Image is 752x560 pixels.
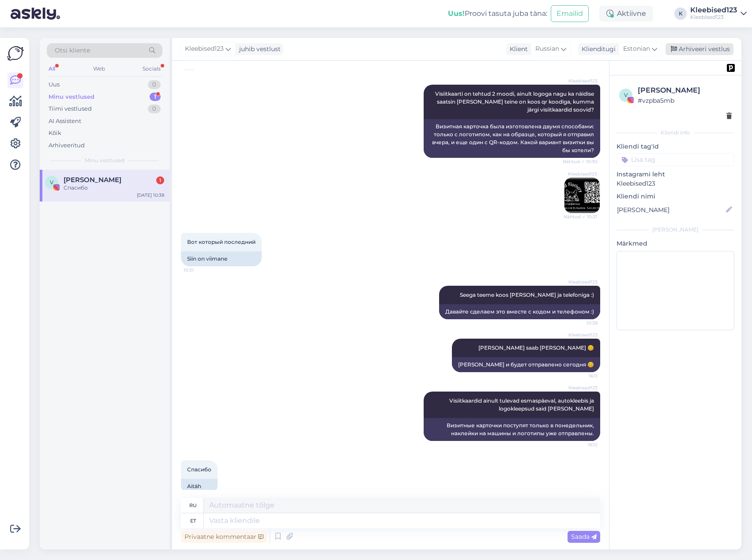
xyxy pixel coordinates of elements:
[49,80,60,89] div: Uus
[690,7,747,21] a: Kleebised123Kleebised123
[424,119,600,158] div: Визитная карточка была изготовлена ​​двумя способами: только с логотипом, как на образце, который...
[617,205,724,215] input: Lisa nimi
[551,5,589,22] button: Emailid
[148,105,161,113] div: 0
[564,385,598,391] span: Kleebised123
[156,176,164,184] div: 1
[55,46,90,55] span: Otsi kliente
[624,92,628,98] span: v
[571,533,597,541] span: Saada
[506,45,528,54] div: Klient
[564,373,598,379] span: 16:11
[564,320,598,326] span: 10:38
[564,441,598,448] span: 16:12
[236,45,281,54] div: juhib vestlust
[599,6,653,22] div: Aktiivne
[666,43,733,55] div: Arhiveeri vestlus
[64,184,164,192] div: Спасибо
[617,153,734,166] input: Lisa tag
[50,179,53,186] span: V
[460,291,594,298] span: Seega teeme koos [PERSON_NAME] ja telefoniga :)
[424,418,600,441] div: Визитные карточки поступят только в понедельник, наклейки на машины и логотипы уже отправлены.
[91,63,107,75] div: Web
[141,63,162,75] div: Socials
[137,192,164,198] div: [DATE] 10:38
[478,344,594,351] span: [PERSON_NAME] saab [PERSON_NAME] 😊
[439,304,600,319] div: Давайте сделаем это вместе с кодом и телефоном :)
[617,170,734,179] p: Instagrami leht
[617,179,734,188] p: Kleebised123
[617,192,734,201] p: Kliendi nimi
[184,267,217,273] span: 10:31
[674,7,687,20] div: K
[690,14,737,21] div: Kleebised123
[187,239,256,245] span: Вот который последний
[190,513,196,528] div: et
[564,279,598,285] span: Kleebised123
[617,239,734,248] p: Märkmed
[150,93,161,101] div: 1
[435,90,595,113] span: Visiitkaarti on tehtud 2 moodi, ainult logoga nagu ka näidise saatsin [PERSON_NAME] teine on koos...
[638,85,732,96] div: [PERSON_NAME]
[181,251,262,266] div: Siin on viimane
[64,176,121,184] span: Valeria
[448,8,547,19] div: Proovi tasuta juba täna:
[449,397,595,412] span: Visiitkaardid ainult tulevad esmaspäeval, autokleebis ja logokleepsud said [PERSON_NAME]
[49,141,85,150] div: Arhiveeritud
[187,466,211,473] span: Спасибо
[727,64,735,72] img: pd
[564,332,598,338] span: Kleebised123
[638,96,732,105] div: # vzpba5mb
[564,213,597,220] span: Nähtud ✓ 10:31
[189,498,197,513] div: ru
[49,93,94,101] div: Minu vestlused
[623,44,650,54] span: Estonian
[47,63,57,75] div: All
[617,129,734,137] div: Kliendi info
[617,226,734,234] div: [PERSON_NAME]
[448,9,465,18] b: Uus!
[49,129,61,138] div: Kõik
[690,7,737,14] div: Kleebised123
[49,117,81,126] div: AI Assistent
[148,80,161,89] div: 0
[452,357,600,372] div: [PERSON_NAME] и будет отправлено сегодня 😊
[564,171,597,177] span: Kleebised123
[563,158,598,165] span: Nähtud ✓ 10:30
[564,178,600,213] img: Attachment
[7,45,24,62] img: Askly Logo
[535,44,559,54] span: Russian
[578,45,616,54] div: Klienditugi
[49,105,92,113] div: Tiimi vestlused
[617,142,734,151] p: Kliendi tag'id
[85,157,124,164] span: Minu vestlused
[181,531,267,543] div: Privaatne kommentaar
[185,44,224,54] span: Kleebised123
[564,78,598,84] span: Kleebised123
[181,479,218,494] div: Aitäh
